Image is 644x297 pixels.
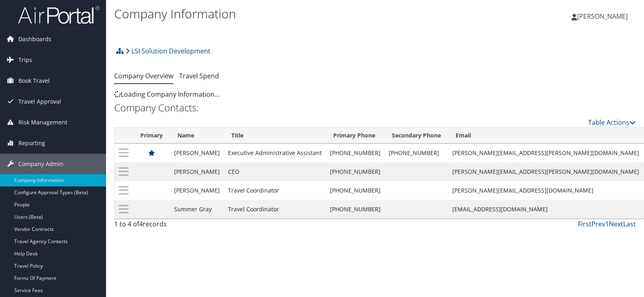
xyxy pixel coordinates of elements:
td: [EMAIL_ADDRESS][DOMAIN_NAME] [448,200,643,219]
td: Executive Administrative Assistant [224,144,326,162]
a: First [578,219,591,228]
th: Primary [133,128,170,144]
td: [PHONE_NUMBER] [326,162,385,181]
th: Title [224,128,326,144]
td: [PHONE_NUMBER] [326,200,385,219]
th: Email [448,128,643,144]
a: Table Actions [588,118,636,127]
h1: Company Information [114,5,462,22]
a: 1 [605,219,609,228]
span: Travel Approval [18,91,61,112]
td: Summer Gray [170,200,224,219]
td: CEO [224,162,326,181]
td: [PHONE_NUMBER] [326,181,385,200]
a: Travel Spend [179,71,219,80]
td: [PERSON_NAME] [170,162,224,181]
th: Secondary Phone [385,128,448,144]
th: Name [170,128,224,144]
div: 1 to 4 of records [114,219,235,233]
span: Reporting [18,133,45,153]
span: Trips [18,50,32,70]
td: Travel Coordinator [224,181,326,200]
td: [PHONE_NUMBER] [385,144,448,162]
span: 4 [139,219,143,228]
a: Next [609,219,623,228]
h2: Company Contacts: [114,101,636,115]
img: airportal-logo.png [18,5,100,24]
a: Prev [591,219,605,228]
span: [PERSON_NAME] [577,12,628,21]
a: Company Overview [114,71,173,80]
td: [PERSON_NAME][EMAIL_ADDRESS][DOMAIN_NAME] [448,181,643,200]
span: Risk Management [18,112,67,133]
td: [PERSON_NAME] [170,181,224,200]
span: Loading Company Information... [114,90,219,99]
td: [PERSON_NAME] [170,144,224,162]
td: [PERSON_NAME][EMAIL_ADDRESS][PERSON_NAME][DOMAIN_NAME] [448,162,643,181]
span: Company Admin [18,154,64,174]
td: [PERSON_NAME][EMAIL_ADDRESS][PERSON_NAME][DOMAIN_NAME] [448,144,643,162]
td: Travel Coordinator [224,200,326,219]
td: [PHONE_NUMBER] [326,144,385,162]
span: Dashboards [18,29,51,49]
a: Last [623,219,636,228]
span: Book Travel [18,71,50,91]
a: LSI Solution Development [126,43,210,59]
a: [PERSON_NAME] [571,4,636,29]
th: Primary Phone [326,128,385,144]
